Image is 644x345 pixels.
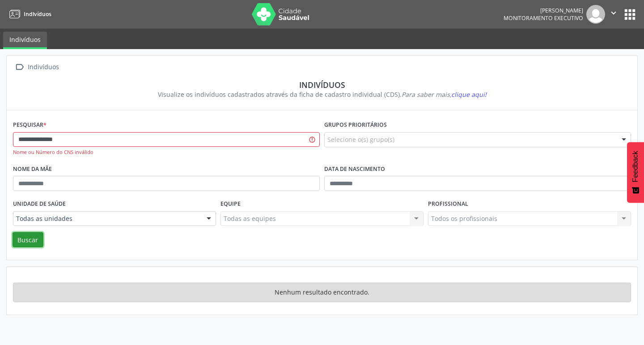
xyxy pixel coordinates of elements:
[13,149,320,156] div: Nome ou Número do CNS inválido
[26,61,60,74] div: Indivíduos
[586,5,605,24] img: img
[451,90,487,99] span: clique aqui!
[13,61,26,74] i: 
[428,197,468,211] label: Profissional
[327,135,394,144] span: Selecione o(s) grupo(s)
[627,142,644,203] button: Feedback - Mostrar pesquisa
[220,197,241,211] label: Equipe
[504,14,583,22] span: Monitoramento Executivo
[16,214,198,223] span: Todas as unidades
[324,162,385,176] label: Data de nascimento
[622,7,638,22] button: apps
[6,7,51,21] a: Indivíduos
[24,10,51,18] span: Indivíduos
[605,5,622,24] button: 
[13,232,43,247] button: Buscar
[13,118,47,132] label: Pesquisar
[609,8,619,18] i: 
[504,7,583,14] div: [PERSON_NAME]
[19,90,625,99] div: Visualize os indivíduos cadastrados através da ficha de cadastro individual (CDS).
[19,80,625,90] div: Indivíduos
[13,197,66,211] label: Unidade de saúde
[3,32,47,49] a: Indivíduos
[402,90,487,99] i: Para saber mais,
[631,151,640,182] span: Feedback
[13,162,52,176] label: Nome da mãe
[324,118,387,132] label: Grupos prioritários
[13,283,631,302] div: Nenhum resultado encontrado.
[13,61,60,74] a:  Indivíduos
